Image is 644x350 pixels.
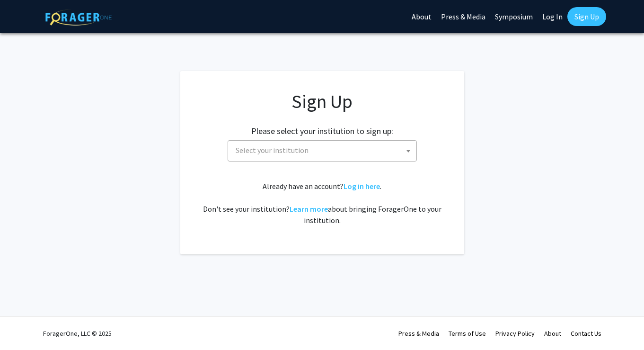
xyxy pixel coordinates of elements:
[199,180,445,226] div: Already have an account? . Don't see your institution? about bringing ForagerOne to your institut...
[495,329,535,338] a: Privacy Policy
[567,7,606,26] a: Sign Up
[449,329,486,338] a: Terms of Use
[290,204,328,214] a: Learn more about bringing ForagerOne to your institution
[228,140,417,162] span: Select your institution
[199,90,445,113] h1: Sign Up
[236,145,309,155] span: Select your institution
[43,317,112,350] div: ForagerOne, LLC © 2025
[251,126,393,136] h2: Please select your institution to sign up:
[45,9,112,26] img: ForagerOne Logo
[544,329,561,338] a: About
[232,141,416,160] span: Select your institution
[571,329,601,338] a: Contact Us
[398,329,439,338] a: Press & Media
[344,181,380,191] a: Log in here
